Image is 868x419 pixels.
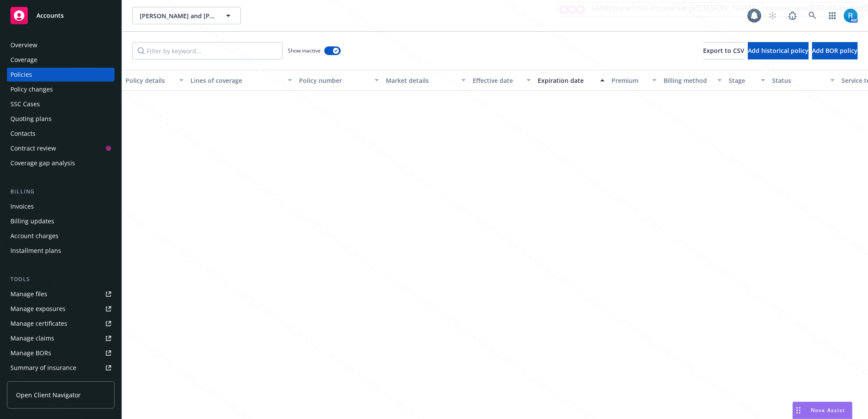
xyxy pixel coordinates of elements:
[7,127,115,141] a: Contacts
[469,70,534,91] button: Effective date
[538,76,595,85] div: Expiration date
[187,70,296,91] button: Lines of coverage
[7,361,115,375] a: Summary of insurance
[748,42,809,59] button: Add historical policy
[7,200,115,213] a: Invoices
[7,68,115,82] a: Policies
[10,68,32,82] div: Policies
[10,361,76,375] div: Summary of insurance
[10,82,53,96] div: Policy changes
[664,76,712,85] div: Billing method
[122,70,187,91] button: Policy details
[7,214,115,228] a: Billing updates
[10,214,54,228] div: Billing updates
[7,112,115,126] a: Quoting plans
[7,53,115,67] a: Coverage
[772,76,825,85] div: Status
[764,7,781,24] a: Start snowing
[824,7,841,24] a: Switch app
[10,156,75,170] div: Coverage gap analysis
[7,156,115,170] a: Coverage gap analysis
[7,141,115,155] a: Contract review
[7,244,115,258] a: Installment plans
[473,76,521,85] div: Effective date
[844,9,858,23] img: photo
[793,402,804,419] div: Drag to move
[769,70,838,91] button: Status
[703,42,744,59] button: Export to CSV
[7,187,115,196] div: Billing
[10,53,37,67] div: Coverage
[784,7,801,24] a: Report a Bug
[132,42,283,59] input: Filter by keyword...
[7,82,115,96] a: Policy changes
[10,38,37,52] div: Overview
[10,331,54,345] div: Manage claims
[10,229,59,243] div: Account charges
[792,402,852,419] button: Nova Assist
[132,7,241,24] button: [PERSON_NAME] and [PERSON_NAME]
[296,70,382,91] button: Policy number
[725,70,769,91] button: Stage
[7,287,115,301] a: Manage files
[288,47,321,54] span: Show inactive
[7,229,115,243] a: Account charges
[7,3,115,28] a: Accounts
[811,406,845,414] span: Nova Assist
[7,331,115,345] a: Manage claims
[660,70,725,91] button: Billing method
[382,70,469,91] button: Market details
[36,12,64,19] span: Accounts
[10,302,66,316] div: Manage exposures
[10,200,34,213] div: Invoices
[10,346,51,360] div: Manage BORs
[608,70,660,91] button: Premium
[140,11,215,20] span: [PERSON_NAME] and [PERSON_NAME]
[10,244,61,258] div: Installment plans
[10,317,67,331] div: Manage certificates
[703,46,744,55] span: Export to CSV
[7,97,115,111] a: SSC Cases
[804,7,821,24] a: Search
[7,275,115,284] div: Tools
[10,127,36,141] div: Contacts
[729,76,756,85] div: Stage
[7,38,115,52] a: Overview
[7,317,115,331] a: Manage certificates
[10,287,47,301] div: Manage files
[191,76,283,85] div: Lines of coverage
[125,76,174,85] div: Policy details
[10,141,56,155] div: Contract review
[812,42,858,59] button: Add BOR policy
[10,112,52,126] div: Quoting plans
[386,76,456,85] div: Market details
[7,346,115,360] a: Manage BORs
[16,390,81,399] span: Open Client Navigator
[10,97,40,111] div: SSC Cases
[7,302,115,316] a: Manage exposures
[534,70,608,91] button: Expiration date
[612,76,647,85] div: Premium
[299,76,369,85] div: Policy number
[812,46,858,55] span: Add BOR policy
[748,46,809,55] span: Add historical policy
